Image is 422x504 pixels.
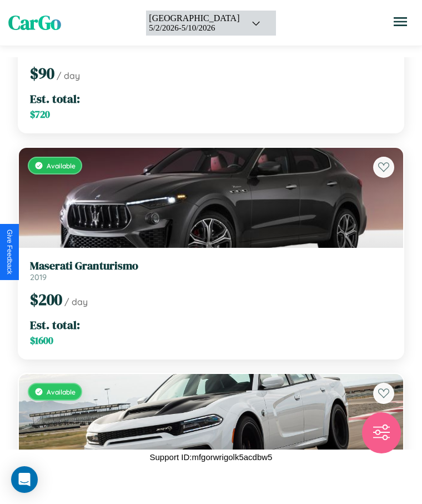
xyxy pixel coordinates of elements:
[30,317,80,333] span: Est. total:
[6,229,13,275] div: Give Feedback
[57,70,80,81] span: / day
[30,91,80,107] span: Est. total:
[64,296,88,307] span: / day
[30,334,53,347] span: $ 1600
[30,63,54,84] span: $ 90
[47,162,76,170] span: Available
[30,259,392,282] a: Maserati Granturismo2019
[11,466,38,493] div: Open Intercom Messenger
[30,289,62,310] span: $ 200
[30,272,47,282] span: 2019
[47,388,76,396] span: Available
[30,108,50,121] span: $ 720
[8,9,61,36] span: CarGo
[30,259,392,272] h3: Maserati Granturismo
[149,23,239,33] div: 5 / 2 / 2026 - 5 / 10 / 2026
[149,13,239,23] div: [GEOGRAPHIC_DATA]
[150,450,273,465] p: Support ID: mfgorwrigolk5acdbw5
